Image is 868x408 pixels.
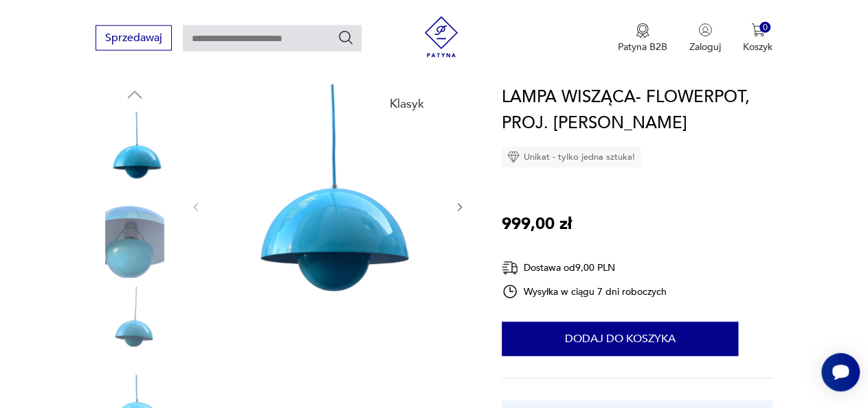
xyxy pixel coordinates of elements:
button: Sprzedawaj [96,25,172,51]
p: 999,00 zł [502,211,572,237]
img: Zdjęcie produktu LAMPA WISZĄCA- FLOWERPOT, PROJ. VERNER PANTON [215,84,440,327]
div: 0 [759,22,771,34]
a: Ikona medaluPatyna B2B [618,23,667,53]
button: Zaloguj [689,23,721,53]
button: Patyna B2B [618,23,667,53]
div: Wysyłka w ciągu 7 dni roboczych [502,283,667,300]
img: Zdjęcie produktu LAMPA WISZĄCA- FLOWERPOT, PROJ. VERNER PANTON [96,287,174,365]
div: Dostawa od 9,00 PLN [502,259,667,276]
button: 0Koszyk [743,23,772,53]
img: Ikona diamentu [507,151,520,163]
button: Dodaj do koszyka [502,322,738,356]
img: Ikona dostawy [502,259,518,276]
div: Klasyk [381,90,432,119]
a: Sprzedawaj [96,34,172,44]
p: Koszyk [743,40,772,53]
img: Zdjęcie produktu LAMPA WISZĄCA- FLOWERPOT, PROJ. VERNER PANTON [96,200,174,278]
img: Zdjęcie produktu LAMPA WISZĄCA- FLOWERPOT, PROJ. VERNER PANTON [96,112,174,190]
h1: LAMPA WISZĄCA- FLOWERPOT, PROJ. [PERSON_NAME] [502,84,772,136]
p: Patyna B2B [618,40,667,53]
img: Ikonka użytkownika [698,23,712,37]
div: Unikat - tylko jedna sztuka! [502,147,641,167]
p: Zaloguj [689,40,721,53]
img: Patyna - sklep z meblami i dekoracjami vintage [421,16,462,58]
img: Ikona koszyka [751,23,765,37]
iframe: Smartsupp widget button [821,353,860,392]
button: Szukaj [337,29,354,46]
img: Ikona medalu [636,23,649,38]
